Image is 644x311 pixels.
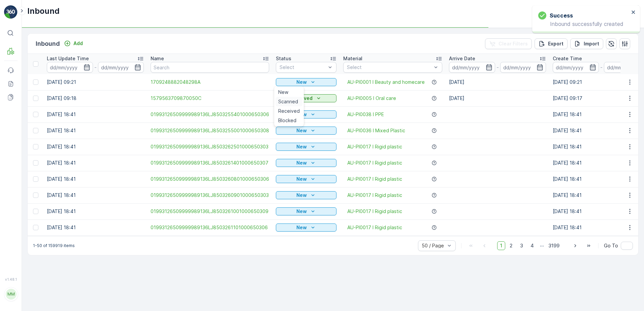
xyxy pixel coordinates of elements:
div: Toggle Row Selected [33,209,38,214]
span: Arrive Date : [6,122,36,127]
span: AU-PI0001 I Beauty and homecare [347,79,425,85]
span: AU-PI0005 I Oral care [347,95,396,102]
td: [DATE] 18:41 [43,171,147,187]
td: [DATE] 09:18 [43,90,147,106]
p: Add [73,40,83,47]
a: AU-PI0017 I Rigid plastic [347,143,402,150]
a: AU-PI0017 I Rigid plastic [347,160,402,166]
a: 01993126509999989136LJ8503255401000650306 [151,111,269,118]
span: 1579563709870050C [22,110,72,116]
span: v 1.48.1 [4,277,18,281]
a: AU-PI0036 I Mixed Plastic [347,127,405,134]
div: Toggle Row Selected [33,79,38,85]
span: Last Weight : [6,166,38,172]
a: 01993126509999989136LJ8503261001000650309 [151,208,269,215]
span: AU-PI0017 I Rigid plastic [347,192,402,199]
button: Export [535,38,568,49]
p: - [600,63,603,71]
p: Select [280,64,326,71]
a: 01993126509999989136LJ8503255001000650308 [151,127,269,134]
td: [DATE] 18:41 [43,139,147,155]
span: Scanned [278,98,298,105]
a: 1709248882048298A [151,79,269,85]
span: [DATE] [36,122,52,127]
a: AU-PI0038 I PPE [347,111,384,118]
p: Create Time [553,55,582,62]
a: 01993126509999989136LJ8503260901000650303 [151,192,269,199]
button: MM [4,283,18,306]
td: [DATE] 18:41 [43,203,147,219]
p: New [296,143,307,150]
button: New [276,110,336,118]
div: Toggle Row Selected [33,193,38,198]
a: 01993126509999989136LJ8503261401000650307 [151,160,269,166]
span: AU-PI0005 I Oral care [41,144,92,149]
p: Name [151,55,164,62]
span: First Weight : [6,133,38,138]
p: Last Update Time [47,55,89,62]
button: Import [570,38,603,49]
p: - [496,63,499,71]
button: Add [61,39,86,47]
span: 4 [527,241,537,250]
p: 1-50 of 159919 items [33,243,75,248]
p: Select [347,64,432,71]
p: New [296,160,307,166]
p: New [296,79,307,85]
button: Received [276,94,336,102]
span: 1579563709870050C [151,95,269,102]
button: New [276,207,336,215]
a: AU-PI0017 I Rigid plastic [347,208,402,215]
p: New [296,224,307,231]
div: MM [6,289,17,300]
ul: New [274,86,304,127]
div: Toggle Row Selected [33,128,38,133]
span: 01993126509999989136LJ8503261101000650306 [151,224,269,231]
p: Arrive Date [449,55,475,62]
a: 01993126509999989136LJ8503262501000650303 [151,143,269,150]
button: New [276,191,336,199]
div: Toggle Row Selected [33,96,38,101]
td: [DATE] 18:41 [43,219,147,236]
p: Import [584,40,599,47]
p: ... [540,241,544,250]
span: 1 [497,241,505,250]
span: Material Type : [6,144,41,149]
button: Clear Filters [485,38,532,49]
td: [DATE] 18:41 [43,187,147,203]
button: New [276,143,336,151]
span: 0 kg [38,166,48,172]
p: Export [548,40,563,47]
p: Clear Filters [498,40,528,47]
td: [DATE] [446,74,549,90]
input: dd/mm/yyyy [98,62,144,73]
input: Search [151,62,269,73]
a: AU-PI0017 I Rigid plastic [347,176,402,182]
input: dd/mm/yyyy [553,62,599,73]
span: Received [278,108,300,114]
button: close [631,9,636,16]
button: New [276,175,336,183]
div: Toggle Row Selected [33,225,38,230]
button: New [276,78,336,86]
p: Status [276,55,291,62]
div: Toggle Row Selected [33,176,38,182]
input: dd/mm/yyyy [47,62,93,73]
a: AU-PI0017 I Rigid plastic [347,224,402,231]
div: Toggle Row Selected [33,160,38,166]
span: 2 [507,241,516,250]
span: 3 [517,241,526,250]
div: Toggle Row Selected [33,144,38,149]
span: 3199 [545,241,562,250]
p: New [296,208,307,215]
